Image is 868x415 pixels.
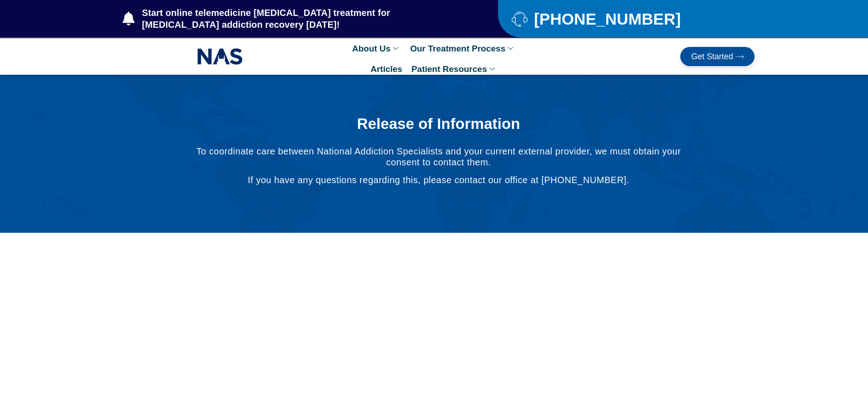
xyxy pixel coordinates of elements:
[691,52,733,61] span: Get Started
[680,47,755,66] a: Get Started
[186,146,690,168] p: To coordinate care between National Addiction Specialists and your current external provider, we ...
[197,46,243,67] img: NAS_email_signature-removebg-preview.png
[406,38,520,59] a: Our Treatment Process
[532,13,681,25] span: [PHONE_NUMBER]
[186,116,690,132] h1: Release of Information
[512,11,732,27] a: [PHONE_NUMBER]
[123,7,462,31] a: Start online telemedicine [MEDICAL_DATA] treatment for [MEDICAL_DATA] addiction recovery [DATE]!
[348,38,406,59] a: About Us
[186,174,690,185] p: If you have any questions regarding this, please contact our office at [PHONE_NUMBER].
[366,59,407,79] a: Articles
[140,7,462,31] span: Start online telemedicine [MEDICAL_DATA] treatment for [MEDICAL_DATA] addiction recovery [DATE]!
[407,59,502,79] a: Patient Resources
